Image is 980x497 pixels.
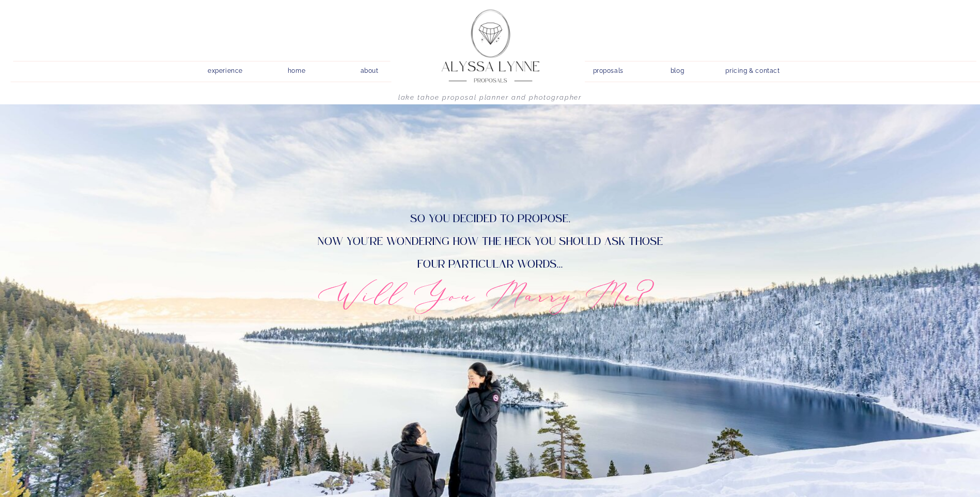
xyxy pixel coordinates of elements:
[331,94,650,106] h1: Lake Tahoe Proposal Planner and Photographer
[282,64,312,74] a: home
[278,208,703,273] p: So you decided to propose, now you're wondering how the heck you should ask those four particular...
[253,273,727,316] h2: Will You Marry Me?
[355,64,384,74] a: about
[663,64,692,74] a: blog
[722,64,784,79] a: pricing & contact
[201,64,250,74] a: experience
[593,64,623,74] a: proposals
